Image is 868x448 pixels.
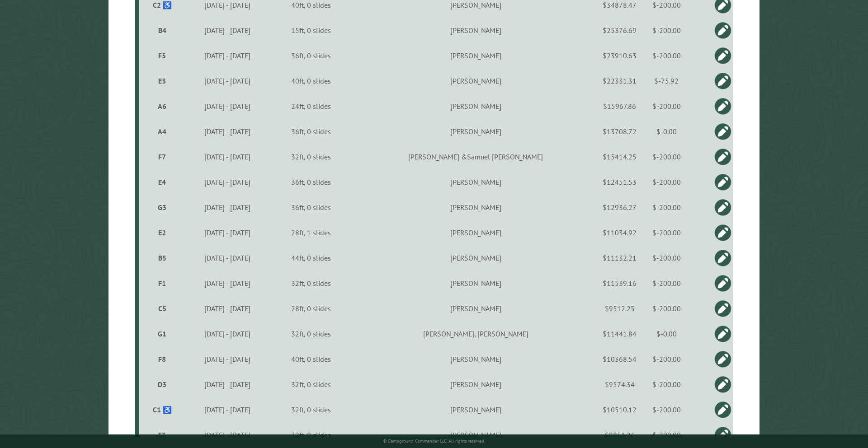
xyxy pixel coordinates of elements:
[272,43,350,68] td: 36ft, 0 slides
[272,372,350,397] td: 32ft, 0 slides
[350,144,601,169] td: [PERSON_NAME] &Samuel [PERSON_NAME]
[383,438,485,444] small: © Campground Commander LLC. All rights reserved.
[601,93,638,119] td: $15967.86
[638,372,695,397] td: $-200.00
[184,177,271,187] div: [DATE] - [DATE]
[638,93,695,119] td: $-200.00
[350,422,601,448] td: [PERSON_NAME]
[350,169,601,195] td: [PERSON_NAME]
[638,422,695,448] td: $-200.00
[143,355,182,364] div: F8
[184,152,271,161] div: [DATE] - [DATE]
[143,0,182,9] div: C2 ♿
[638,18,695,43] td: $-200.00
[350,245,601,271] td: [PERSON_NAME]
[350,346,601,372] td: [PERSON_NAME]
[143,253,182,262] div: B5
[184,304,271,313] div: [DATE] - [DATE]
[184,380,271,389] div: [DATE] - [DATE]
[601,18,638,43] td: $25376.69
[601,346,638,372] td: $10368.54
[184,253,271,262] div: [DATE] - [DATE]
[272,397,350,422] td: 32ft, 0 slides
[143,380,182,389] div: D3
[184,329,271,338] div: [DATE] - [DATE]
[601,422,638,448] td: $8851.26
[184,51,271,60] div: [DATE] - [DATE]
[638,169,695,195] td: $-200.00
[638,397,695,422] td: $-200.00
[601,43,638,68] td: $23910.63
[350,271,601,296] td: [PERSON_NAME]
[638,43,695,68] td: $-200.00
[184,0,271,9] div: [DATE] - [DATE]
[638,321,695,346] td: $-0.00
[350,397,601,422] td: [PERSON_NAME]
[272,169,350,195] td: 36ft, 0 slides
[272,93,350,119] td: 24ft, 0 slides
[601,195,638,220] td: $12936.27
[350,119,601,144] td: [PERSON_NAME]
[143,228,182,237] div: E2
[272,422,350,448] td: 32ft, 0 slides
[601,271,638,296] td: $11539.16
[601,296,638,321] td: $9512.25
[272,346,350,372] td: 40ft, 0 slides
[272,144,350,169] td: 32ft, 0 slides
[350,220,601,245] td: [PERSON_NAME]
[601,397,638,422] td: $10510.12
[272,271,350,296] td: 32ft, 0 slides
[638,220,695,245] td: $-200.00
[184,228,271,237] div: [DATE] - [DATE]
[638,271,695,296] td: $-200.00
[143,329,182,338] div: G1
[143,430,182,439] div: F3
[143,177,182,187] div: E4
[638,144,695,169] td: $-200.00
[638,119,695,144] td: $-0.00
[143,152,182,161] div: F7
[184,127,271,136] div: [DATE] - [DATE]
[184,203,271,212] div: [DATE] - [DATE]
[184,430,271,439] div: [DATE] - [DATE]
[350,321,601,346] td: [PERSON_NAME], [PERSON_NAME]
[143,76,182,85] div: E3
[272,245,350,271] td: 44ft, 0 slides
[272,119,350,144] td: 36ft, 0 slides
[143,405,182,414] div: C1 ♿
[143,51,182,60] div: F5
[638,296,695,321] td: $-200.00
[601,169,638,195] td: $12451.53
[638,195,695,220] td: $-200.00
[184,26,271,35] div: [DATE] - [DATE]
[272,296,350,321] td: 28ft, 0 slides
[601,220,638,245] td: $11034.92
[638,346,695,372] td: $-200.00
[272,18,350,43] td: 15ft, 0 slides
[184,279,271,288] div: [DATE] - [DATE]
[143,127,182,136] div: A4
[184,76,271,85] div: [DATE] - [DATE]
[350,195,601,220] td: [PERSON_NAME]
[350,372,601,397] td: [PERSON_NAME]
[601,321,638,346] td: $11441.84
[350,296,601,321] td: [PERSON_NAME]
[350,68,601,93] td: [PERSON_NAME]
[350,93,601,119] td: [PERSON_NAME]
[143,279,182,288] div: F1
[601,144,638,169] td: $15414.25
[143,102,182,111] div: A6
[350,18,601,43] td: [PERSON_NAME]
[272,68,350,93] td: 40ft, 0 slides
[601,119,638,144] td: $13708.72
[272,220,350,245] td: 28ft, 1 slides
[272,195,350,220] td: 36ft, 0 slides
[184,102,271,111] div: [DATE] - [DATE]
[601,372,638,397] td: $9574.34
[350,43,601,68] td: [PERSON_NAME]
[638,245,695,271] td: $-200.00
[184,405,271,414] div: [DATE] - [DATE]
[143,304,182,313] div: C5
[638,68,695,93] td: $-75.92
[272,321,350,346] td: 32ft, 0 slides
